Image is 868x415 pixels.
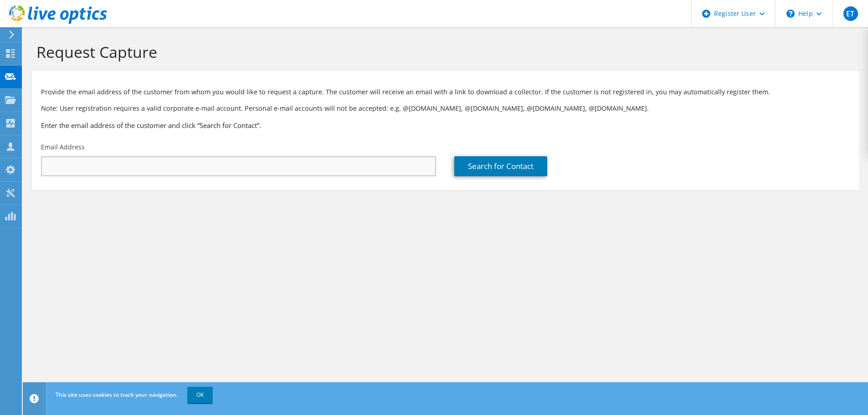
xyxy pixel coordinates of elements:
[187,387,213,403] a: OK
[41,103,850,113] p: Note: User registration requires a valid corporate e-mail account. Personal e-mail accounts will ...
[36,42,850,61] h1: Request Capture
[56,391,178,399] span: This site uses cookies to track your navigation.
[41,87,850,97] p: Provide the email address of the customer from whom you would like to request a capture. The cust...
[786,10,795,18] svg: \n
[454,156,547,176] a: Search for Contact
[41,143,85,152] label: Email Address
[843,6,858,21] span: ET
[41,120,850,130] h3: Enter the email address of the customer and click “Search for Contact”.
